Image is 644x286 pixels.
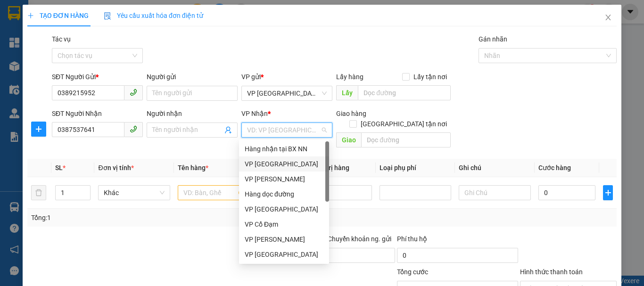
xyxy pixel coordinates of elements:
[52,35,71,43] label: Tác vụ
[147,72,238,82] div: Người gửi
[241,72,332,82] div: VP gửi
[32,125,46,133] span: plus
[178,164,208,172] span: Tên hàng
[520,268,583,276] label: Hình thức thanh toán
[147,108,238,119] div: Người nhận
[239,217,329,232] div: VP Cổ Đạm
[397,268,428,276] span: Tổng cước
[314,185,372,200] input: 0
[130,125,137,133] span: phone
[239,232,329,247] div: VP Cương Gián
[245,174,323,184] div: VP [PERSON_NAME]
[336,132,361,147] span: Giao
[31,185,46,200] button: delete
[27,12,89,19] span: TẠO ĐƠN HÀNG
[397,234,518,248] div: Phí thu hộ
[239,172,329,187] div: VP Hoàng Liệt
[245,234,323,245] div: VP [PERSON_NAME]
[245,159,323,169] div: VP [GEOGRAPHIC_DATA]
[603,189,612,196] span: plus
[603,185,613,200] button: plus
[595,5,621,31] button: Close
[239,141,329,156] div: Hàng nhận tại BX NN
[245,219,323,229] div: VP Cổ Đạm
[224,126,232,134] span: user-add
[104,12,111,20] img: icon
[245,249,323,260] div: VP [GEOGRAPHIC_DATA]
[376,159,455,177] th: Loại phụ phí
[31,122,46,137] button: plus
[130,89,137,96] span: phone
[104,12,203,19] span: Yêu cầu xuất hóa đơn điện tử
[357,119,451,129] span: [GEOGRAPHIC_DATA] tận nơi
[314,164,349,172] span: Giá trị hàng
[358,85,451,100] input: Dọc đường
[336,110,366,117] span: Giao hàng
[324,234,395,244] span: Chuyển khoản ng. gửi
[52,72,143,82] div: SĐT Người Gửi
[538,164,571,172] span: Cước hàng
[361,132,451,147] input: Dọc đường
[479,35,507,43] label: Gán nhãn
[52,108,143,119] div: SĐT Người Nhận
[604,14,612,21] span: close
[336,85,358,100] span: Lấy
[104,186,164,200] span: Khác
[98,164,133,172] span: Đơn vị tính
[239,156,329,172] div: VP Mỹ Đình
[459,185,530,200] input: Ghi Chú
[241,110,268,117] span: VP Nhận
[239,247,329,262] div: VP Xuân Giang
[27,12,34,19] span: plus
[245,144,323,154] div: Hàng nhận tại BX NN
[31,212,249,223] div: Tổng: 1
[239,202,329,217] div: VP Hà Đông
[245,204,323,214] div: VP [GEOGRAPHIC_DATA]
[178,185,249,200] input: VD: Bàn, Ghế
[410,72,451,82] span: Lấy tận nơi
[245,189,323,199] div: Hàng dọc đường
[455,159,534,177] th: Ghi chú
[247,86,327,100] span: VP Bình Lộc
[55,164,63,172] span: SL
[239,187,329,202] div: Hàng dọc đường
[336,73,363,81] span: Lấy hàng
